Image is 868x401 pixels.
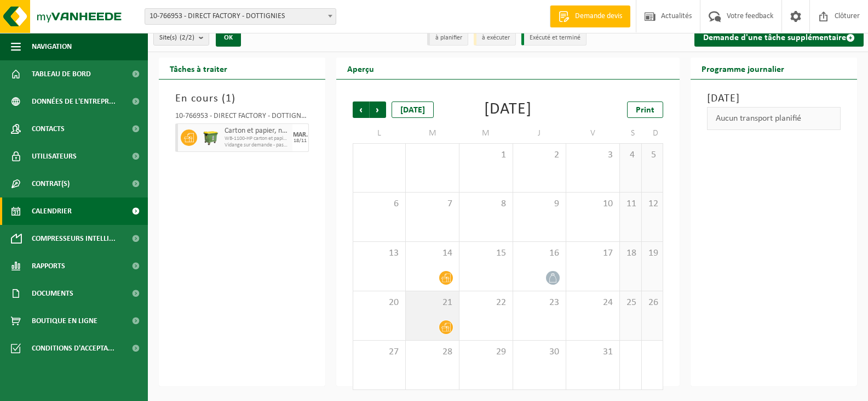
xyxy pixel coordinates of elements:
[465,198,507,210] span: 8
[359,297,400,309] span: 20
[353,101,369,118] span: Précédent
[519,149,561,161] span: 2
[32,307,97,335] span: Boutique en ligne
[32,335,114,362] span: Conditions d'accepta...
[707,91,841,107] h3: [DATE]
[694,29,864,47] a: Demande d'une tâche supplémentaire
[521,31,587,46] li: Exécuté et terminé
[411,297,453,309] span: 21
[294,138,307,144] div: 18/11
[32,88,116,115] span: Données de l'entrepr...
[226,93,232,104] span: 1
[203,129,219,146] img: WB-1100-HPE-GN-51
[625,198,636,210] span: 11
[225,127,290,135] span: Carton et papier, non-conditionné (industriel)
[572,346,614,358] span: 31
[566,123,620,143] td: V
[406,123,459,143] td: M
[484,101,532,118] div: [DATE]
[32,197,72,225] span: Calendrier
[175,91,309,107] h3: En cours ( )
[550,5,630,27] a: Demande devis
[159,30,194,46] span: Site(s)
[411,247,453,259] span: 14
[572,198,614,210] span: 10
[647,198,658,210] span: 12
[519,247,561,259] span: 16
[572,149,614,161] span: 3
[459,123,513,143] td: M
[474,31,516,46] li: à exécuter
[647,247,658,259] span: 19
[359,247,400,259] span: 13
[370,101,386,118] span: Suivant
[359,198,400,210] span: 6
[32,143,77,170] span: Utilisateurs
[627,101,663,118] a: Print
[411,346,453,358] span: 28
[465,346,507,358] span: 29
[647,149,658,161] span: 5
[392,101,434,118] div: [DATE]
[691,58,795,79] h2: Programme journalier
[519,198,561,210] span: 9
[225,135,290,142] span: WB-1100-HP carton et papier, non-conditionné (industriel)
[336,58,385,79] h2: Aperçu
[513,123,567,143] td: J
[465,297,507,309] span: 22
[175,112,309,123] div: 10-766953 - DIRECT FACTORY - DOTTIGNIES
[572,297,614,309] span: 24
[427,31,468,46] li: à planifier
[519,297,561,309] span: 23
[32,60,91,88] span: Tableau de bord
[32,252,65,280] span: Rapports
[620,123,642,143] td: S
[642,123,664,143] td: D
[32,115,65,143] span: Contacts
[625,247,636,259] span: 18
[707,107,841,130] div: Aucun transport planifié
[636,106,654,115] span: Print
[225,142,290,149] span: Vidange sur demande - passage dans une tournée fixe
[216,29,241,47] button: OK
[519,346,561,358] span: 30
[32,280,73,307] span: Documents
[353,123,406,143] td: L
[32,33,72,60] span: Navigation
[572,11,625,22] span: Demande devis
[145,9,336,24] span: 10-766953 - DIRECT FACTORY - DOTTIGNIES
[359,346,400,358] span: 27
[145,8,336,25] span: 10-766953 - DIRECT FACTORY - DOTTIGNIES
[625,297,636,309] span: 25
[465,149,507,161] span: 1
[572,247,614,259] span: 17
[32,225,116,252] span: Compresseurs intelli...
[180,34,194,41] count: (2/2)
[32,170,70,197] span: Contrat(s)
[293,132,308,138] div: MAR.
[153,29,209,46] button: Site(s)(2/2)
[647,297,658,309] span: 26
[625,149,636,161] span: 4
[465,247,507,259] span: 15
[159,58,238,79] h2: Tâches à traiter
[411,198,453,210] span: 7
